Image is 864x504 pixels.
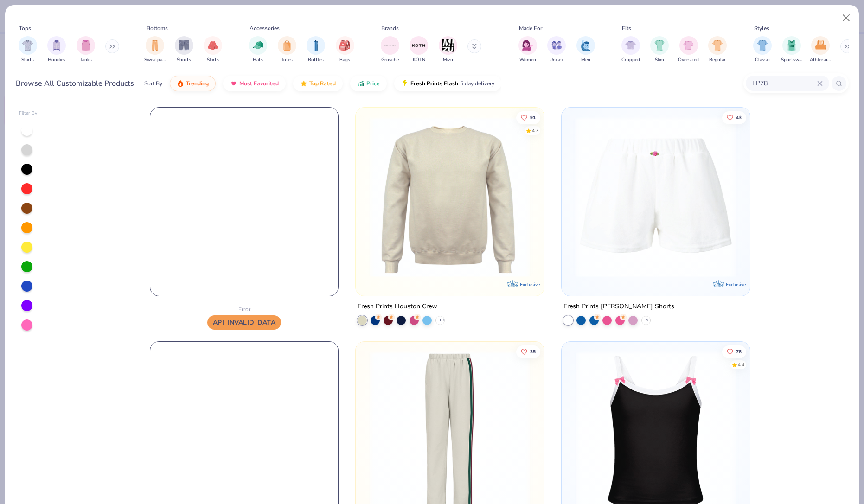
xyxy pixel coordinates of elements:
[708,36,727,64] div: filter for Regular
[147,24,168,32] div: Bottoms
[308,57,324,64] span: Bottles
[48,57,65,64] span: Hoodies
[204,36,222,64] button: filter button
[410,36,428,64] div: filter for KOTN
[204,36,222,64] div: filter for Skirts
[170,76,216,91] button: Trending
[358,301,437,313] div: Fresh Prints Houston Crew
[19,24,31,32] div: Tops
[177,80,184,87] img: trending.gif
[278,36,296,64] button: filter button
[443,57,453,64] span: Mizu
[654,40,665,51] img: Slim Image
[300,80,307,87] img: TopRated.gif
[253,57,263,64] span: Hats
[517,345,541,358] button: Like
[753,36,772,64] div: filter for Classic
[410,36,428,64] button: filter button
[722,345,746,358] button: Like
[547,36,566,64] button: filter button
[307,36,325,64] div: filter for Bottles
[307,36,325,64] button: filter button
[531,349,536,354] span: 35
[722,111,746,124] button: Like
[678,36,699,64] div: filter for Oversized
[223,76,286,91] button: Most Favorited
[810,57,831,64] span: Athleisure
[810,36,831,64] div: filter for Athleisure
[712,40,723,51] img: Regular Image
[339,57,350,64] span: Bags
[365,117,535,277] img: f8659b9a-ffcf-4c66-8fab-d697857cb3ac
[21,57,34,64] span: Shirts
[736,349,742,354] span: 78
[563,301,674,313] div: Fresh Prints [PERSON_NAME] Shorts
[309,80,336,87] span: Top Rated
[753,36,772,64] button: filter button
[19,36,37,64] div: filter for Shirts
[47,36,66,64] div: filter for Hoodies
[77,36,95,64] div: filter for Tanks
[655,57,664,64] span: Slim
[551,40,562,51] img: Unisex Image
[311,40,321,51] img: Bottles Image
[736,115,742,120] span: 43
[815,40,826,51] img: Athleisure Image
[144,36,166,64] div: filter for Sweatpants
[622,24,631,32] div: Fits
[678,36,699,64] button: filter button
[726,281,746,287] span: Exclusive
[517,111,541,124] button: Like
[51,40,62,51] img: Hoodies Image
[383,38,397,52] img: Grosche Image
[518,36,537,64] div: filter for Women
[708,36,727,64] button: filter button
[581,57,590,64] span: Men
[19,36,37,64] button: filter button
[175,36,193,64] button: filter button
[787,40,797,51] img: Sportswear Image
[550,57,563,64] span: Unisex
[150,40,160,51] img: Sweatpants Image
[518,36,537,64] button: filter button
[754,24,769,32] div: Styles
[410,80,458,87] span: Fresh Prints Flash
[460,78,494,89] span: 5 day delivery
[519,24,542,32] div: Made For
[250,24,280,32] div: Accessories
[394,76,501,91] button: Fresh Prints Flash5 day delivery
[249,36,267,64] div: filter for Hats
[381,57,399,64] span: Grosche
[336,36,354,64] div: filter for Bags
[207,57,219,64] span: Skirts
[678,57,699,64] span: Oversized
[650,36,669,64] div: filter for Slim
[520,281,540,287] span: Exclusive
[576,36,595,64] button: filter button
[441,38,455,52] img: Mizu Image
[81,40,91,51] img: Tanks Image
[519,57,536,64] span: Women
[683,40,694,51] img: Oversized Image
[230,80,237,87] img: most_fav.gif
[150,108,339,296] img: placeholder.png
[278,36,296,64] div: filter for Totes
[381,36,399,64] button: filter button
[381,36,399,64] div: filter for Grosche
[738,361,744,368] div: 4.4
[249,36,267,64] button: filter button
[175,36,193,64] div: filter for Shorts
[810,36,831,64] button: filter button
[381,24,399,32] div: Brands
[755,57,770,64] span: Classic
[522,40,533,51] img: Women Image
[625,40,636,51] img: Cropped Image
[531,115,536,120] span: 91
[781,57,802,64] span: Sportswear
[644,318,648,323] span: + 5
[571,117,741,277] img: 6b792ad1-0a92-4c6c-867d-0a513d180b94
[709,57,726,64] span: Regular
[22,40,33,51] img: Shirts Image
[144,36,166,64] button: filter button
[366,80,380,87] span: Price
